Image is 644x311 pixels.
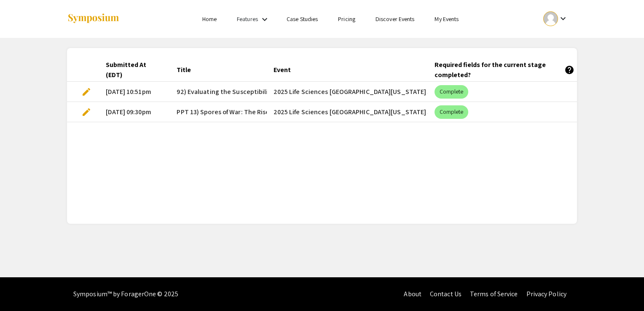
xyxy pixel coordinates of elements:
div: Required fields for the current stage completed?help [435,60,582,80]
a: Features [237,15,258,23]
img: Symposium by ForagerOne [67,13,120,24]
div: Event [274,65,291,75]
a: Discover Events [376,15,415,23]
a: Contact Us [430,290,462,298]
mat-chip: Complete [435,85,469,99]
a: Case Studies [287,15,318,23]
div: Event [274,65,298,75]
a: Pricing [338,15,355,23]
a: Terms of Service [470,290,518,298]
a: My Events [435,15,459,23]
div: Submitted At (EDT) [106,60,156,80]
div: Title [177,65,199,75]
mat-chip: Complete [435,105,469,119]
mat-cell: 2025 Life Sciences [GEOGRAPHIC_DATA][US_STATE] STEM Undergraduate Symposium [267,102,428,122]
a: Privacy Policy [526,290,566,298]
mat-icon: Expand Features list [260,14,270,24]
mat-cell: [DATE] 10:51pm [99,82,170,102]
div: Title [177,65,191,75]
mat-cell: [DATE] 09:30pm [99,102,170,122]
span: edit [81,107,91,117]
a: About [404,290,421,298]
mat-icon: help [564,65,574,75]
mat-cell: 2025 Life Sciences [GEOGRAPHIC_DATA][US_STATE] STEM Undergraduate Symposium [267,82,428,102]
mat-icon: Expand account dropdown [558,13,568,24]
button: Expand account dropdown [534,9,577,28]
span: edit [81,87,91,97]
div: Required fields for the current stage completed? [435,60,574,80]
div: Submitted At (EDT) [106,60,163,80]
div: Symposium™ by ForagerOne © 2025 [73,277,178,311]
a: Home [202,15,217,23]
